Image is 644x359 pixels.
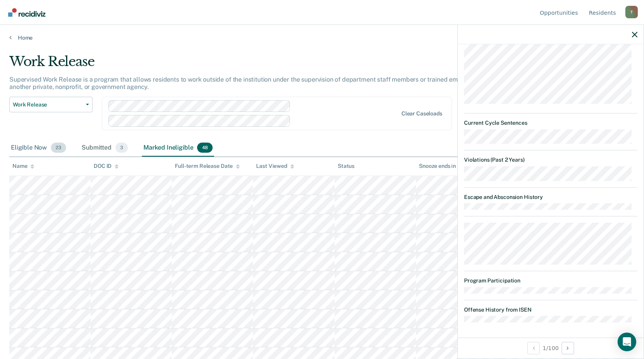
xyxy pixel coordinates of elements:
a: Home [9,34,635,41]
div: Eligible Now [9,139,68,157]
dt: Current Cycle Sentences [464,120,637,126]
div: Snooze ends in [419,163,463,169]
dt: Escape and Absconsion History [464,194,637,200]
span: 3 [115,143,128,153]
div: Clear caseloads [401,110,442,117]
div: Submitted [80,139,129,157]
div: Name [12,163,34,169]
div: Last Viewed [256,163,294,169]
div: Full-term Release Date [175,163,240,169]
div: DOC ID [94,163,119,169]
dt: Program Participation [464,277,637,284]
button: Previous Opportunity [527,342,540,354]
button: Profile dropdown button [625,6,638,18]
span: 23 [51,143,66,153]
div: Status [338,163,354,169]
dt: Violations (Past 2 Years) [464,157,637,163]
span: 48 [197,143,213,153]
p: Supervised Work Release is a program that allows residents to work outside of the institution und... [9,76,487,91]
div: Work Release [9,54,492,76]
img: Recidiviz [8,8,45,17]
div: 1 / 100 [458,338,644,358]
div: Open Intercom Messenger [618,333,636,351]
dt: Offense History from ISEN [464,307,637,313]
div: T [625,6,638,18]
div: Marked Ineligible [142,139,214,157]
button: Next Opportunity [562,342,574,354]
span: Work Release [13,101,83,108]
